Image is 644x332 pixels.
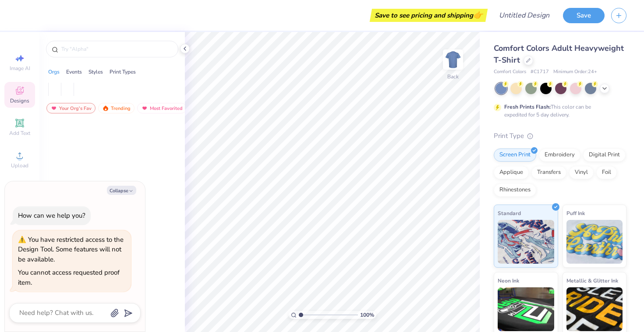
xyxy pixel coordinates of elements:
span: Neon Ink [498,276,519,285]
div: Embroidery [539,148,580,162]
button: Collapse [107,186,136,195]
div: Print Types [110,68,136,76]
img: most_fav.gif [141,105,148,111]
img: Metallic & Glitter Ink [566,287,623,331]
span: Standard [498,208,521,218]
div: Styles [88,68,103,76]
div: Trending [98,103,134,113]
img: most_fav.gif [50,105,57,111]
span: Comfort Colors Adult Heavyweight T-Shirt [494,43,624,65]
span: Image AI [10,65,30,72]
span: Add Text [9,130,30,137]
div: Applique [494,166,529,179]
button: Save [563,8,605,23]
span: Comfort Colors [494,68,526,76]
span: Designs [10,97,29,104]
div: Most Favorited [137,103,187,113]
div: You cannot access requested proof item. [18,268,120,287]
div: Back [447,73,459,81]
div: Rhinestones [494,184,536,197]
div: Save to see pricing and shipping [372,9,485,22]
span: Minimum Order: 24 + [553,68,597,76]
span: Metallic & Glitter Ink [566,276,618,285]
div: Print Type [494,131,626,141]
strong: Fresh Prints Flash: [504,103,551,110]
span: # C1717 [531,68,549,76]
div: Foil [596,166,617,179]
span: Puff Ink [566,208,585,218]
div: Orgs [48,68,60,76]
span: 100 % [360,311,374,319]
img: trending.gif [102,105,109,111]
img: Neon Ink [498,287,554,331]
span: Upload [11,162,28,169]
div: Screen Print [494,148,536,162]
div: Vinyl [569,166,594,179]
div: Digital Print [583,148,626,162]
img: Puff Ink [566,220,623,264]
div: You have restricted access to the Design Tool. Some features will not be available. [18,235,124,264]
img: Back [444,51,462,68]
div: Transfers [531,166,566,179]
input: Try "Alpha" [60,45,173,53]
div: Your Org's Fav [46,103,96,113]
div: This color can be expedited for 5 day delivery. [504,103,612,119]
div: How can we help you? [18,211,85,220]
div: Events [66,68,82,76]
img: Standard [498,220,554,264]
span: 👉 [473,10,483,20]
input: Untitled Design [492,7,556,24]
